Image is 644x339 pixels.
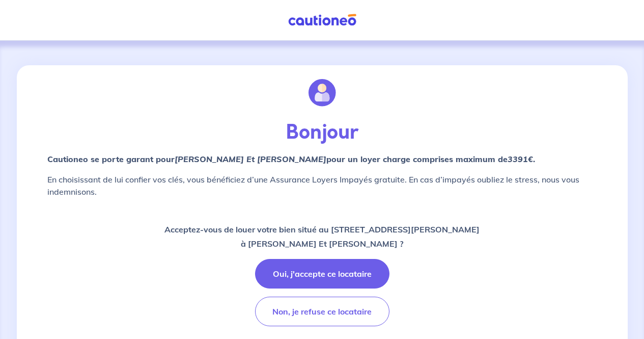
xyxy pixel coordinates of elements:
[284,14,360,27] img: Cautioneo
[508,154,533,164] em: 3391€
[47,173,597,198] p: En choisissant de lui confier vos clés, vous bénéficiez d’une Assurance Loyers Impayés gratuite. ...
[255,297,389,326] button: Non, je refuse ce locataire
[164,222,480,251] p: Acceptez-vous de louer votre bien situé au [STREET_ADDRESS][PERSON_NAME] à [PERSON_NAME] Et [PERS...
[309,79,336,107] img: illu_account.svg
[47,120,597,145] p: Bonjour
[255,259,389,289] button: Oui, j'accepte ce locataire
[47,154,535,164] strong: Cautioneo se porte garant pour pour un loyer charge comprises maximum de .
[175,154,326,164] em: [PERSON_NAME] Et [PERSON_NAME]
